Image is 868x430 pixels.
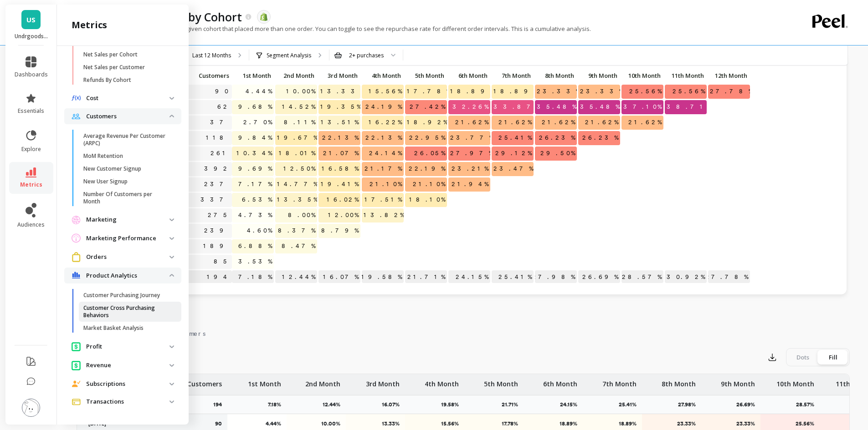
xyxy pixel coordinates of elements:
[319,224,360,238] span: 8.79%
[405,270,447,284] p: 21.71%
[202,224,232,238] a: 239
[86,112,169,121] p: Customers
[231,69,275,83] div: Toggle SortBy
[349,51,384,60] div: 2+ purchases
[411,177,447,191] span: 21.10%
[320,162,360,176] span: 16.58%
[233,420,281,427] p: 4.44%
[240,193,274,207] span: 6.53%
[665,69,707,82] p: 11th Month
[665,270,707,284] p: 30.92%
[502,401,524,408] p: 21.71%
[241,116,274,129] span: 2.70%
[736,401,760,408] p: 26.69%
[232,69,274,82] p: 1st Month
[26,15,36,25] span: US
[543,374,577,389] p: 6th Month
[86,379,169,389] p: Subscriptions
[367,85,404,98] span: 15.56%
[15,71,48,78] span: dashboards
[352,420,400,427] p: 13.33%
[318,69,360,82] p: 3rd Month
[492,270,534,284] p: 25.41%
[318,100,363,114] span: 19.35%
[275,193,319,207] span: 13.35%
[277,72,314,79] span: 2nd Month
[86,215,169,224] p: Marketing
[539,147,577,160] span: 29.50%
[86,361,169,370] p: Revenue
[72,360,81,370] img: navigation item icon
[537,131,577,145] span: 26.23%
[451,100,490,114] span: 32.26%
[529,420,577,427] p: 18.89%
[204,131,232,145] a: 118
[484,374,518,389] p: 5th Month
[448,69,490,82] p: 6th Month
[450,162,490,176] span: 23.21%
[169,400,174,403] img: down caret icon
[578,85,625,98] span: 23.33%
[580,72,617,79] span: 9th Month
[83,132,170,147] p: Average Revenue Per Customer (ARPC)
[72,272,81,279] img: navigation item icon
[325,193,360,207] span: 16.02%
[627,116,663,129] span: 21.62%
[277,147,317,160] span: 18.01%
[169,115,174,117] img: down caret icon
[236,162,274,176] span: 9.69%
[448,85,496,98] span: 18.89%
[362,69,404,82] p: 4th Month
[323,401,346,408] p: 12.44%
[788,350,818,364] div: Dots
[282,162,317,176] span: 12.50%
[318,69,361,83] div: Toggle SortBy
[535,85,582,98] span: 23.33%
[535,270,577,284] p: 27.98%
[83,64,145,71] p: Net Sales per Customer
[448,270,490,284] p: 24.15%
[621,69,664,83] div: Toggle SortBy
[83,324,144,332] p: Market Basket Analysis
[245,224,274,238] span: 4.60%
[169,364,174,367] img: down caret icon
[286,208,317,222] span: 8.00%
[268,401,287,408] p: 7.18%
[407,162,447,176] span: 22.19%
[17,221,45,228] span: audiences
[83,76,131,84] p: Refunds By Cohort
[710,72,747,79] span: 12th Month
[492,162,535,176] span: 23.47%
[320,131,360,145] span: 22.13%
[664,69,708,83] div: Toggle SortBy
[319,116,360,129] span: 13.51%
[602,374,637,389] p: 7th Month
[275,131,319,145] span: 19.67%
[662,374,696,389] p: 8th Month
[318,85,366,98] span: 13.33%
[326,208,360,222] span: 12.00%
[589,420,637,427] p: 18.89%
[21,146,41,153] span: explore
[382,401,405,408] p: 16.07%
[236,100,274,114] span: 9.68%
[169,345,174,348] img: down caret icon
[537,72,574,79] span: 8th Month
[818,350,848,364] div: Fill
[408,100,447,114] span: 27.42%
[305,374,340,389] p: 2nd Month
[72,342,81,351] img: navigation item icon
[77,322,850,343] nav: Tabs
[72,113,81,119] img: navigation item icon
[497,116,534,129] span: 21.62%
[169,274,174,277] img: down caret icon
[72,399,81,405] img: navigation item icon
[72,215,81,224] img: navigation item icon
[235,147,274,160] span: 10.34%
[493,72,531,79] span: 7th Month
[405,116,449,129] span: 18.92%
[83,292,160,299] p: Customer Purchasing Journey
[234,72,271,79] span: 1st Month
[86,234,169,243] p: Marketing Performance
[208,116,232,129] a: 37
